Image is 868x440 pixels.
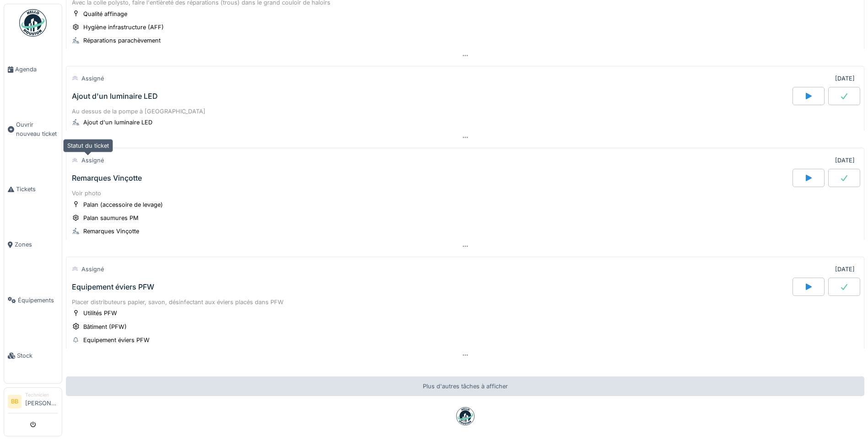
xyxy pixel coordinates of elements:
a: Agenda [4,42,62,97]
span: Tickets [16,185,58,193]
img: Badge_color-CXgf-gQk.svg [19,9,47,37]
a: Stock [4,328,62,383]
div: Qualité affinage [83,10,127,18]
a: Tickets [4,161,62,217]
div: [DATE] [835,265,855,274]
div: Utilités PFW [83,309,117,317]
span: Ouvrir nouveau ticket [16,120,58,138]
a: Équipements [4,273,62,328]
a: Zones [4,217,62,272]
div: Voir photo [72,189,858,198]
div: Equipement éviers PFW [83,336,150,344]
div: [DATE] [835,74,855,83]
div: [DATE] [835,156,855,165]
div: Ajout d'un luminaire LED [72,92,158,101]
div: Bâtiment (PFW) [83,322,127,331]
li: [PERSON_NAME] [25,392,58,411]
div: Equipement éviers PFW [72,283,154,291]
span: Zones [15,240,58,249]
div: Remarques Vinçotte [72,174,142,182]
div: Réparations parachèvement [83,36,161,45]
div: Ajout d'un luminaire LED [83,118,152,127]
div: Statut du ticket [63,139,113,152]
div: Assigné [81,156,104,165]
div: Palan saumures PM [83,214,139,222]
div: Au dessus de la pompe à [GEOGRAPHIC_DATA] [72,107,858,116]
span: Agenda [15,65,58,74]
div: Technicien [25,392,58,398]
div: Remarques Vinçotte [83,227,139,236]
div: Assigné [81,265,104,274]
img: badge-BVDL4wpA.svg [456,407,474,425]
div: Assigné [81,74,104,83]
span: Équipements [18,296,58,305]
div: Plus d'autres tâches à afficher [66,376,864,396]
span: Stock [17,351,58,360]
a: BB Technicien[PERSON_NAME] [8,392,58,413]
li: BB [8,395,22,408]
div: Palan (accessoire de levage) [83,200,163,209]
div: Placer distributeurs papier, savon, désinfectant aux éviers placés dans PFW [72,298,858,306]
div: Hygiène infrastructure (AFF) [83,23,164,32]
a: Ouvrir nouveau ticket [4,97,62,161]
